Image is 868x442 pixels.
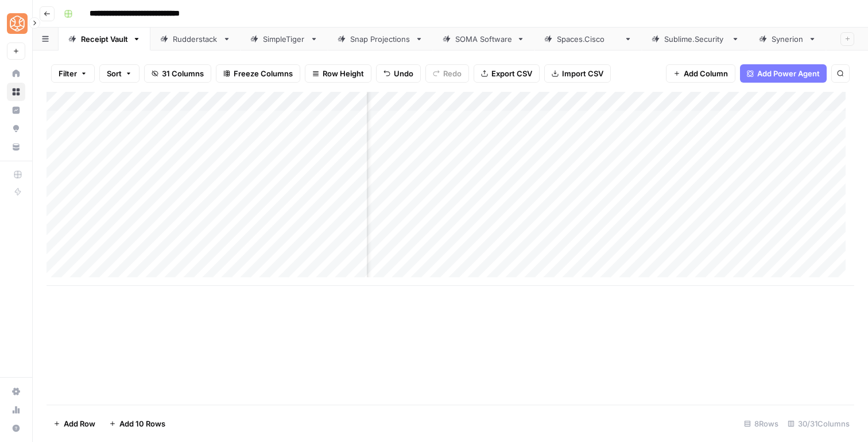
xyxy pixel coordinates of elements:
div: [DOMAIN_NAME] [664,33,727,45]
img: SimpleTiger Logo [7,13,28,34]
button: Add Row [46,414,102,433]
div: Receipt Vault [81,33,128,45]
a: Snap Projections [328,28,433,51]
a: Settings [7,382,25,401]
div: 8 Rows [739,414,783,433]
button: Sort [99,64,139,83]
div: 30/31 Columns [783,414,854,433]
span: Import CSV [562,68,603,79]
div: Snap Projections [350,33,410,45]
a: Opportunities [7,119,25,138]
a: SOMA Software [433,28,534,51]
button: Add Power Agent [740,64,827,83]
span: 31 Columns [162,68,204,79]
span: Add Row [64,418,95,429]
span: Export CSV [491,68,532,79]
button: Freeze Columns [216,64,300,83]
a: [DOMAIN_NAME] [534,28,642,51]
button: Add Column [666,64,735,83]
span: Freeze Columns [234,68,293,79]
span: Redo [443,68,462,79]
span: Row Height [323,68,364,79]
a: [DOMAIN_NAME] [642,28,749,51]
button: 31 Columns [144,64,211,83]
button: Row Height [305,64,371,83]
button: Workspace: SimpleTiger [7,9,25,38]
a: Rudderstack [150,28,241,51]
a: Usage [7,401,25,419]
a: Home [7,64,25,83]
a: Insights [7,101,25,119]
span: Add Power Agent [757,68,820,79]
div: [DOMAIN_NAME] [557,33,619,45]
button: Help + Support [7,419,25,437]
a: Browse [7,83,25,101]
a: Synerion [749,28,826,51]
div: Rudderstack [173,33,218,45]
div: Synerion [772,33,804,45]
button: Import CSV [544,64,611,83]
button: Undo [376,64,421,83]
a: SimpleTiger [241,28,328,51]
button: Filter [51,64,95,83]
span: Undo [394,68,413,79]
button: Redo [425,64,469,83]
div: SOMA Software [455,33,512,45]
span: Add Column [684,68,728,79]
button: Add 10 Rows [102,414,172,433]
div: SimpleTiger [263,33,305,45]
span: Sort [107,68,122,79]
span: Filter [59,68,77,79]
button: Export CSV [474,64,540,83]
a: Your Data [7,138,25,156]
a: Receipt Vault [59,28,150,51]
span: Add 10 Rows [119,418,165,429]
